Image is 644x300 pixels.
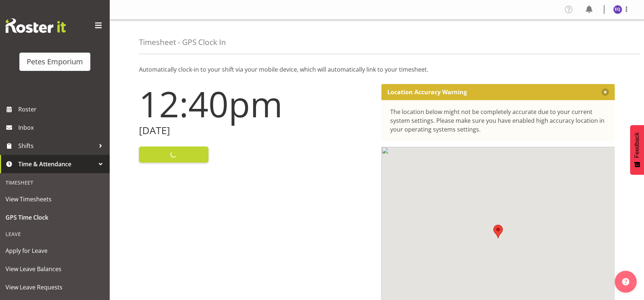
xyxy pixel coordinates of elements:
[390,107,606,134] div: The location below might not be completely accurate due to your current system settings. Please m...
[18,104,106,115] span: Roster
[2,278,108,296] a: View Leave Requests
[630,125,644,175] button: Feedback - Show survey
[139,38,226,46] h4: Timesheet - GPS Clock In
[2,242,108,260] a: Apply for Leave
[2,175,108,190] div: Timesheet
[139,84,373,124] h1: 12:40pm
[18,140,95,151] span: Shifts
[2,208,108,227] a: GPS Time Clock
[2,260,108,278] a: View Leave Balances
[5,18,66,33] img: Rosterit website logo
[622,278,629,285] img: help-xxl-2.png
[5,245,104,256] span: Apply for Leave
[27,56,83,67] div: Petes Emporium
[2,190,108,208] a: View Timesheets
[18,122,106,133] span: Inbox
[5,212,104,223] span: GPS Time Clock
[5,194,104,205] span: View Timesheets
[5,282,104,293] span: View Leave Requests
[18,159,95,170] span: Time & Attendance
[139,65,615,74] p: Automatically clock-in to your shift via your mobile device, which will automatically link to you...
[139,125,373,136] h2: [DATE]
[613,5,622,14] img: esperanza-querido10799.jpg
[634,132,640,158] span: Feedback
[2,227,108,242] div: Leave
[5,263,104,274] span: View Leave Balances
[602,88,609,96] button: Close message
[387,88,467,96] p: Location Accuracy Warning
